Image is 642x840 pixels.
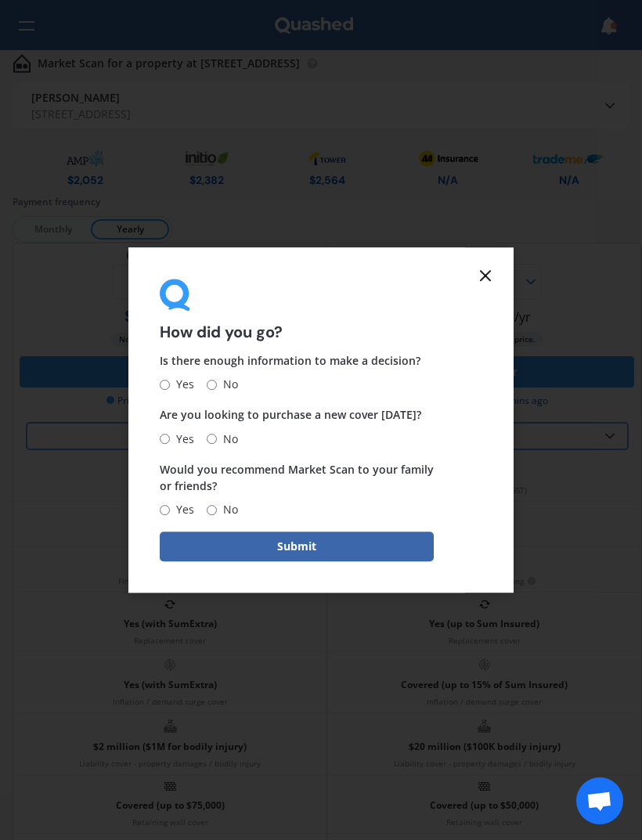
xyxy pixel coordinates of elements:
[160,279,434,341] div: How did you go?
[207,434,217,444] input: No
[160,354,420,369] span: Is there enough information to make a decision?
[207,380,217,390] input: No
[217,376,238,395] span: No
[170,430,194,449] span: Yes
[217,500,238,519] span: No
[170,376,194,395] span: Yes
[217,430,238,449] span: No
[160,462,434,493] span: Would you recommend Market Scan to your family or friends?
[160,532,434,561] button: Submit
[160,408,421,423] span: Are you looking to purchase a new cover [DATE]?
[170,500,194,519] span: Yes
[207,505,217,515] input: No
[160,505,170,515] input: Yes
[160,380,170,390] input: Yes
[160,434,170,444] input: Yes
[576,777,623,824] a: Open chat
